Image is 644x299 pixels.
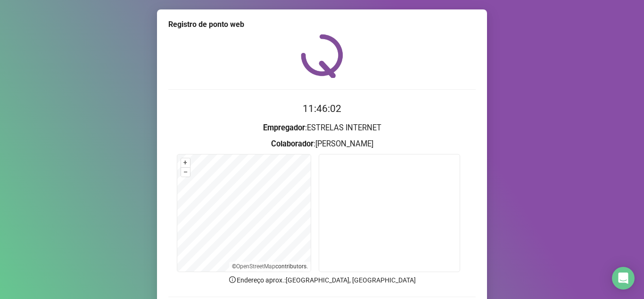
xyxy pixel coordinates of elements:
strong: Empregador [263,123,305,132]
div: Open Intercom Messenger [612,267,635,290]
img: QRPoint [301,34,343,78]
button: – [181,168,190,177]
a: OpenStreetMap [236,263,275,270]
p: Endereço aprox. : [GEOGRAPHIC_DATA], [GEOGRAPHIC_DATA] [168,275,476,285]
time: 11:46:02 [303,103,341,114]
strong: Colaborador [271,139,314,148]
h3: : ESTRELAS INTERNET [168,122,476,134]
button: + [181,158,190,167]
h3: : [PERSON_NAME] [168,138,476,150]
div: Registro de ponto web [168,19,476,30]
li: © contributors. [232,263,308,270]
span: info-circle [228,275,237,284]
